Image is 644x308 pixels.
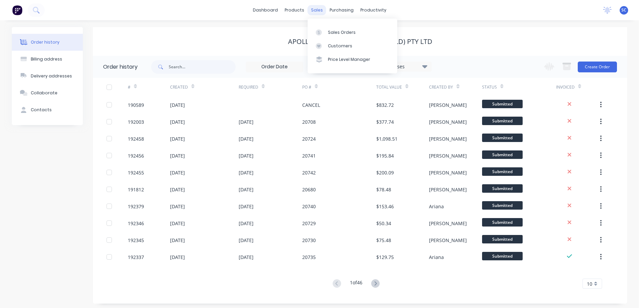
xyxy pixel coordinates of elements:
[246,62,303,72] input: Order Date
[239,84,258,90] div: Required
[482,78,556,96] div: Status
[308,39,397,53] a: Customers
[376,186,391,193] div: $78.48
[328,43,352,49] div: Customers
[239,135,254,142] div: [DATE]
[482,218,523,227] span: Submitted
[170,118,185,125] div: [DATE]
[128,186,144,193] div: 191812
[302,101,320,109] div: CANCEL
[170,254,185,261] div: [DATE]
[169,60,236,74] input: Search...
[308,5,326,15] div: sales
[239,118,254,125] div: [DATE]
[376,135,398,142] div: $1,098.51
[239,169,254,176] div: [DATE]
[376,78,429,96] div: Total Value
[375,63,431,70] div: 11 Statuses
[429,118,467,125] div: [PERSON_NAME]
[587,280,592,287] span: 10
[281,5,308,15] div: products
[429,254,444,261] div: Ariana
[482,150,523,159] span: Submitted
[12,85,83,101] button: Collaborate
[128,78,170,96] div: #
[302,118,316,125] div: 20708
[12,68,83,85] button: Delivery addresses
[429,237,467,244] div: [PERSON_NAME]
[376,118,394,125] div: $377.74
[128,203,144,210] div: 192379
[170,152,185,159] div: [DATE]
[556,78,598,96] div: Invoiced
[302,186,316,193] div: 20680
[170,101,185,109] div: [DATE]
[128,118,144,125] div: 192003
[357,5,390,15] div: productivity
[302,152,316,159] div: 20741
[482,117,523,125] span: Submitted
[128,101,144,109] div: 190589
[376,169,394,176] div: $200.09
[429,84,453,90] div: Created By
[482,252,523,260] span: Submitted
[12,51,83,68] button: Billing address
[350,279,362,289] div: 1 of 46
[302,220,316,227] div: 20729
[31,39,59,45] div: Order history
[328,56,370,63] div: Price Level Manager
[288,38,432,46] div: Apollo Home Improvement (QLD) Pty Ltd
[302,78,376,96] div: PO #
[128,220,144,227] div: 192346
[326,5,357,15] div: purchasing
[376,203,394,210] div: $153.46
[31,90,57,96] div: Collaborate
[376,101,394,109] div: $832.72
[302,203,316,210] div: 20740
[482,235,523,243] span: Submitted
[170,78,239,96] div: Created
[170,237,185,244] div: [DATE]
[239,78,302,96] div: Required
[482,167,523,176] span: Submitted
[308,25,397,39] a: Sales Orders
[128,135,144,142] div: 192458
[376,220,391,227] div: $50.34
[239,254,254,261] div: [DATE]
[429,186,467,193] div: [PERSON_NAME]
[128,237,144,244] div: 192345
[429,78,482,96] div: Created By
[128,152,144,159] div: 192456
[482,100,523,108] span: Submitted
[170,186,185,193] div: [DATE]
[249,5,281,15] a: dashboard
[376,84,402,90] div: Total Value
[128,169,144,176] div: 192455
[578,62,617,72] button: Create Order
[302,237,316,244] div: 20730
[429,169,467,176] div: [PERSON_NAME]
[12,34,83,51] button: Order history
[302,84,311,90] div: PO #
[239,220,254,227] div: [DATE]
[103,63,138,71] div: Order history
[170,84,188,90] div: Created
[12,5,22,15] img: Factory
[31,107,52,113] div: Contacts
[128,254,144,261] div: 192337
[239,186,254,193] div: [DATE]
[12,101,83,118] button: Contacts
[482,184,523,193] span: Submitted
[128,84,130,90] div: #
[328,29,356,35] div: Sales Orders
[556,84,575,90] div: Invoiced
[31,73,72,79] div: Delivery addresses
[482,134,523,142] span: Submitted
[302,169,316,176] div: 20742
[429,135,467,142] div: [PERSON_NAME]
[239,152,254,159] div: [DATE]
[429,203,444,210] div: Ariana
[308,53,397,66] a: Price Level Manager
[376,152,394,159] div: $195.84
[429,152,467,159] div: [PERSON_NAME]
